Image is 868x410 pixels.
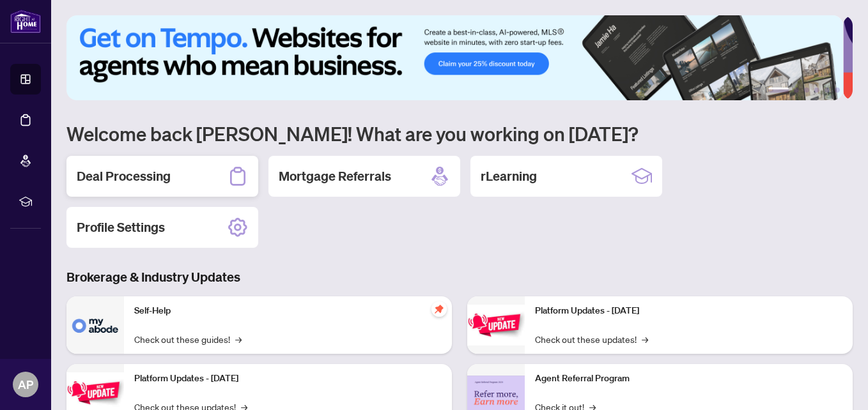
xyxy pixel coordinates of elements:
[804,87,809,93] button: 3
[481,167,537,185] h2: rLearning
[535,372,842,386] p: Agent Referral Program
[77,167,171,185] h2: Deal Processing
[794,87,799,93] button: 2
[768,87,789,93] button: 1
[535,304,842,318] p: Platform Updates - [DATE]
[825,87,830,93] button: 5
[66,268,853,286] h3: Brokerage & Industry Updates
[66,15,843,100] img: Slide 0
[235,332,242,346] span: →
[467,305,525,345] img: Platform Updates - June 23, 2025
[814,87,819,93] button: 4
[431,301,447,317] span: pushpin
[279,167,391,185] h2: Mortgage Referrals
[10,10,41,33] img: logo
[817,365,855,404] button: Open asap
[134,372,442,386] p: Platform Updates - [DATE]
[66,296,124,354] img: Self-Help
[642,332,648,346] span: →
[134,304,442,318] p: Self-Help
[66,121,853,146] h1: Welcome back [PERSON_NAME]! What are you working on [DATE]?
[77,218,165,236] h2: Profile Settings
[835,87,840,93] button: 6
[535,332,648,346] a: Check out these updates!→
[134,332,242,346] a: Check out these guides!→
[18,376,33,393] span: AP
